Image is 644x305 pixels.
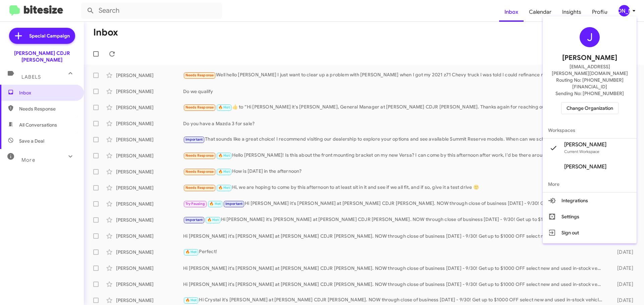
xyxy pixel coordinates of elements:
span: Current Workspace [564,149,599,154]
span: Routing No: [PHONE_NUMBER][FINANCIAL_ID] [551,77,629,90]
button: Change Organization [561,102,619,114]
span: Change Organization [567,102,613,114]
span: [PERSON_NAME] [562,53,617,63]
div: J [580,27,600,47]
span: More [543,176,637,192]
span: [PERSON_NAME] [564,163,606,170]
button: Sign out [543,225,637,241]
span: [EMAIL_ADDRESS][PERSON_NAME][DOMAIN_NAME] [551,63,629,77]
span: Workspaces [543,122,637,138]
button: Integrations [543,193,637,209]
span: [PERSON_NAME] [564,141,606,148]
span: Sending No: [PHONE_NUMBER] [555,90,624,97]
button: Settings [543,209,637,225]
